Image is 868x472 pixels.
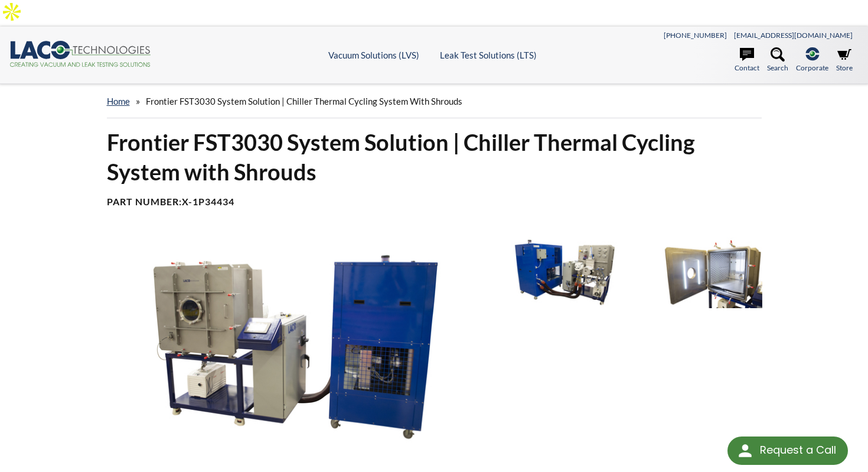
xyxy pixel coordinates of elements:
img: round button [736,441,755,460]
a: Search [767,47,788,73]
a: home [107,96,130,106]
a: Vacuum Solutions (LVS) [328,50,419,60]
img: Cubed Vacuum System, open door, angled view [635,237,763,308]
a: [EMAIL_ADDRESS][DOMAIN_NAME] [734,31,853,40]
h4: Part Number: [107,196,762,208]
div: » [107,85,762,118]
b: X-1P34434 [182,196,234,207]
a: Store [836,47,853,73]
a: [PHONE_NUMBER] [664,31,727,40]
img: Cubed Vacuum Chamber, open door [100,237,492,457]
a: Contact [735,47,759,73]
a: Leak Test Solutions (LTS) [440,50,537,60]
h1: Frontier FST3030 System Solution | Chiller Thermal Cycling System with Shrouds [107,128,762,186]
span: Corporate [796,62,828,73]
img: Vacuum System, front view [501,237,629,308]
span: Frontier FST3030 System Solution | Chiller Thermal Cycling System with Shrouds [146,96,462,106]
div: Request a Call [760,437,836,464]
div: Request a Call [727,437,848,465]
